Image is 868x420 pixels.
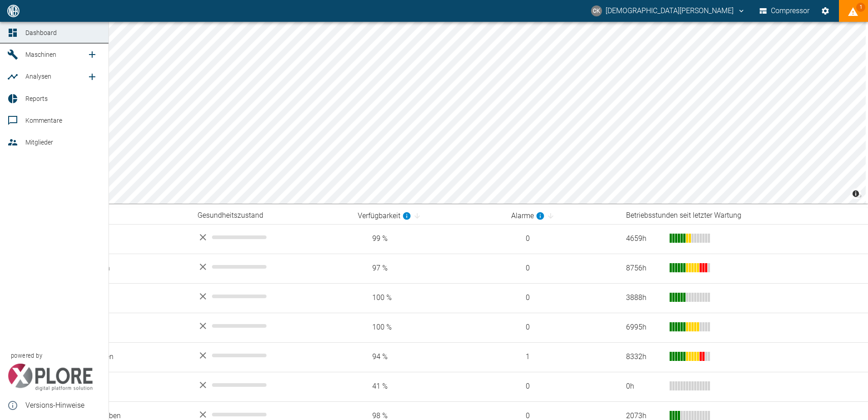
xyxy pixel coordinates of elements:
[6,5,20,17] img: logo
[358,381,497,392] span: 41 %
[758,3,812,19] button: Compressor
[626,381,662,392] div: 0 h
[25,29,57,36] span: Dashboard
[25,73,51,80] span: Analysen
[358,293,497,303] span: 100 %
[511,234,612,244] span: 0
[197,291,343,302] div: No data
[511,210,545,221] div: berechnet für die letzten 7 Tage
[626,234,662,244] div: 4659 h
[511,322,612,333] span: 0
[358,352,497,362] span: 94 %
[11,351,42,360] span: powered by
[60,313,190,342] td: Heygendorf
[626,322,662,333] div: 6995 h
[197,380,343,390] div: No data
[7,364,93,391] img: Xplore Logo
[358,322,497,333] span: 100 %
[83,68,101,86] a: new /analyses/list/0
[511,293,612,303] span: 0
[358,210,411,221] div: berechnet für die letzten 7 Tage
[60,372,190,401] td: Karben
[358,263,497,274] span: 97 %
[25,400,101,411] span: Versions-Hinweise
[591,5,602,16] div: CK
[60,254,190,283] td: Bruchhausen
[197,409,343,420] div: No data
[25,51,56,58] span: Maschinen
[60,224,190,254] td: Altena
[25,95,48,102] span: Reports
[197,261,343,272] div: No data
[590,3,747,19] button: christian.kraft@arcanum-energy.de
[619,207,868,224] th: Betriebsstunden seit letzter Wartung
[856,3,865,12] span: 1
[60,283,190,313] td: Forchheim
[83,45,101,64] a: new /machines
[25,22,866,204] canvas: Map
[511,263,612,274] span: 0
[626,352,662,362] div: 8332 h
[626,293,662,303] div: 3888 h
[190,207,350,224] th: Gesundheitszustand
[60,342,190,372] td: Jürgenshagen
[25,117,62,124] span: Kommentare
[626,263,662,274] div: 8756 h
[358,234,497,244] span: 99 %
[817,3,833,19] button: Einstellungen
[197,320,343,331] div: No data
[197,350,343,361] div: No data
[197,232,343,243] div: No data
[511,381,612,392] span: 0
[25,139,53,146] span: Mitglieder
[511,352,612,362] span: 1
